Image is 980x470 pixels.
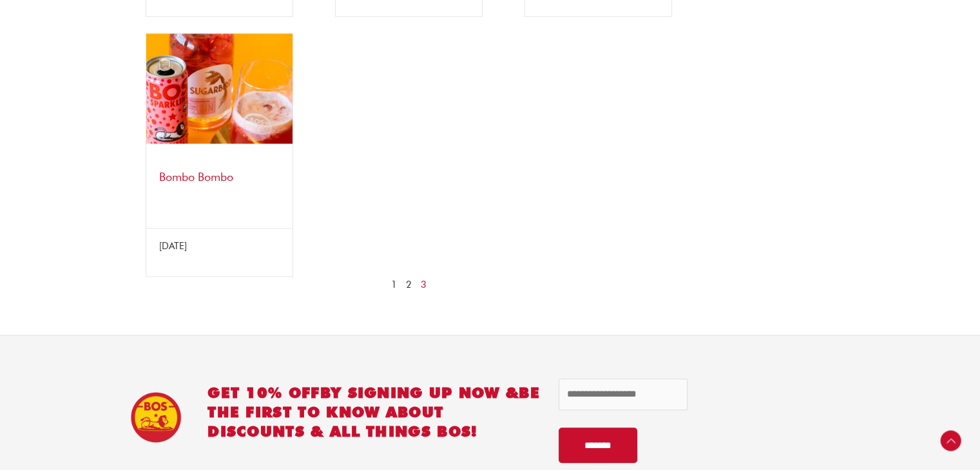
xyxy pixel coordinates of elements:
[207,383,540,441] h2: GET 10% OFF be the first to know about discounts & all things BOS!
[391,277,397,293] span: 1
[159,240,187,252] span: [DATE]
[159,170,233,183] a: Bombo Bombo
[146,33,293,143] img: sugarbird thumbnails strawberry
[130,391,182,443] img: BOS Ice Tea
[421,277,427,293] a: 3
[406,277,412,293] a: 2
[133,277,685,293] nav: Pagination
[320,384,519,401] span: BY SIGNING UP NOW &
